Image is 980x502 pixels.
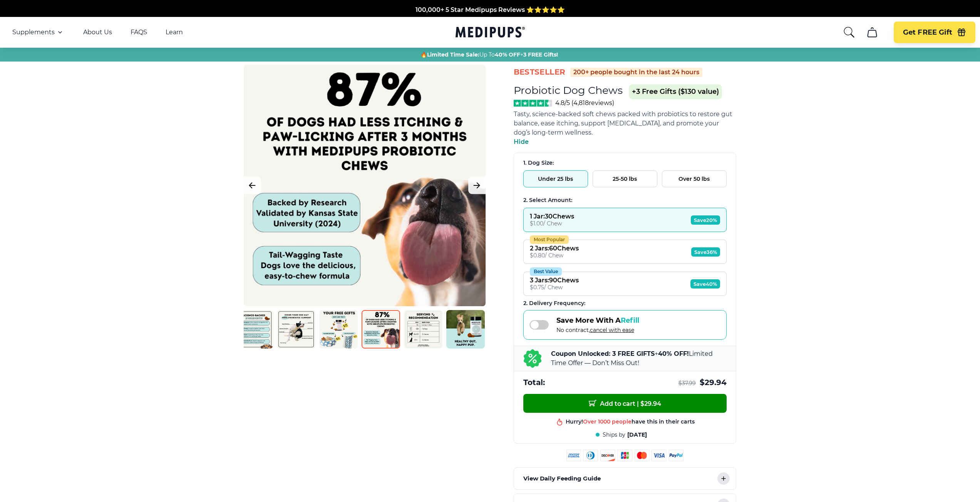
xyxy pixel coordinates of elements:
[12,28,65,37] button: Supplements
[556,327,639,334] span: No contract,
[456,25,525,41] a: Medipups
[556,316,639,325] span: Save More With A
[566,450,683,461] img: payment methods
[166,28,183,36] a: Learn
[523,272,727,296] button: Best Value3 Jars:90Chews$0.75/ ChewSave40%
[530,284,579,291] div: $ 0.75 / Chew
[589,399,661,407] span: Add to cart | $ 29.94
[514,100,553,107] img: Stars - 4.8
[903,28,952,37] span: Get FREE Gift
[555,99,614,107] span: 4.8/5 ( 4,818 reviews)
[662,170,727,187] button: Over 50 lbs
[691,215,720,225] span: Save 20%
[583,418,632,425] span: Over 1000 people
[404,310,442,349] img: Probiotic Dog Chews | Natural Dog Supplements
[446,310,485,349] img: Probiotic Dog Chews | Natural Dog Supplements
[523,159,727,167] div: 1. Dog Size:
[530,220,574,227] div: $ 1.00 / Chew
[362,15,618,23] span: Made In The [GEOGRAPHIC_DATA] from domestic & globally sourced ingredients
[894,22,975,43] button: Get FREE Gift
[530,235,569,244] div: Most Popular
[83,28,112,36] a: About Us
[523,208,727,232] button: 1 Jar:30Chews$1.00/ ChewSave20%
[530,245,579,252] div: 2 Jars : 60 Chews
[530,277,579,284] div: 3 Jars : 90 Chews
[514,110,732,136] span: Tasty, science-backed soft chews packed with probiotics to restore gut balance, ease itching, sup...
[362,310,400,349] img: Probiotic Dog Chews | Natural Dog Supplements
[523,240,727,264] button: Most Popular2 Jars:60Chews$0.80/ ChewSave36%
[863,23,881,42] button: cart
[415,6,565,13] span: 100,000+ 5 Star Medipups Reviews ⭐️⭐️⭐️⭐️⭐️
[530,213,574,220] div: 1 Jar : 30 Chews
[523,197,727,204] div: 2. Select Amount:
[621,316,639,325] span: Refill
[627,431,647,439] span: [DATE]
[530,252,579,259] div: $ 0.80 / Chew
[468,177,486,194] button: Next Image
[530,267,562,276] div: Best Value
[523,377,545,388] span: Total:
[244,177,261,194] button: Previous Image
[551,350,655,357] b: Coupon Unlocked: 3 FREE GIFTS
[523,474,601,483] p: View Daily Feeding Guide
[523,394,727,413] button: Add to cart | $29.94
[629,84,722,99] span: +3 Free Gifts ($130 value)
[12,28,55,36] span: Supplements
[691,247,720,257] span: Save 36%
[514,138,529,145] span: Hide
[593,170,657,187] button: 25-50 lbs
[700,377,727,388] span: $ 29.94
[843,26,855,38] button: search
[603,431,625,439] span: Ships by
[523,300,585,307] span: 2 . Delivery Frequency:
[566,418,695,425] div: Hurry! have this in their carts
[131,28,147,36] a: FAQS
[590,327,634,334] span: cancel with ease
[570,68,702,77] div: 200+ people bought in the last 24 hours
[690,279,720,289] span: Save 40%
[678,380,696,387] span: $ 37.99
[277,310,315,349] img: Probiotic Dog Chews | Natural Dog Supplements
[514,84,623,97] h1: Probiotic Dog Chews
[319,310,358,349] img: Probiotic Dog Chews | Natural Dog Supplements
[514,67,566,77] span: BestSeller
[658,350,689,357] b: 40% OFF!
[551,349,727,368] p: + Limited Time Offer — Don’t Miss Out!
[235,310,273,349] img: Probiotic Dog Chews | Natural Dog Supplements
[420,51,558,58] span: 🔥 Up To +
[523,170,588,187] button: Under 25 lbs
